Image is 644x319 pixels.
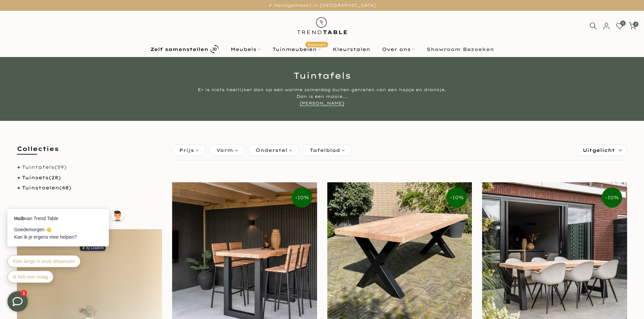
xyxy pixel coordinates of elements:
img: trend-table [292,11,352,41]
a: 0 [616,22,623,30]
b: Zelf samenstellen [150,47,208,52]
span: -10% [602,187,622,208]
span: (28) [49,175,61,181]
b: Showroom Bezoeken [427,47,494,52]
a: 0 [629,22,636,30]
span: 0 [620,21,625,26]
span: Populair [305,42,328,47]
span: -10% [292,187,312,208]
h1: Tuintafels [124,71,520,80]
a: Zelf samenstellen [144,43,224,55]
a: Over ons [376,45,421,53]
span: Tafelblad [310,147,340,154]
a: Showroom Bezoeken [421,45,500,53]
div: Er is niets heerlijker dan op een warme zomerdag buiten genieten van een hapje en drankje. Dan is... [195,86,449,107]
a: Meubels [224,45,266,53]
span: Vorm [216,147,233,154]
span: -10% [447,187,467,208]
a: Tuinsets(28) [22,175,61,181]
span: Uitgelicht [583,145,615,156]
span: Prijs [179,147,194,154]
a: Kleurstalen [327,45,376,53]
iframe: toggle-frame [1,285,34,318]
label: Sorteren:Uitgelicht [576,145,627,156]
span: Onderstel [256,147,287,154]
a: Tuintafels(59) [22,164,67,170]
span: (59) [54,164,67,170]
a: [PERSON_NAME] [300,101,344,106]
p: ✔ Handgemaakt in [GEOGRAPHIC_DATA] [8,2,636,9]
span: 0 [633,22,638,27]
iframe: bot-iframe [1,176,133,291]
a: TuinmeubelenPopulair [266,45,327,53]
h5: Collecties [17,144,162,160]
